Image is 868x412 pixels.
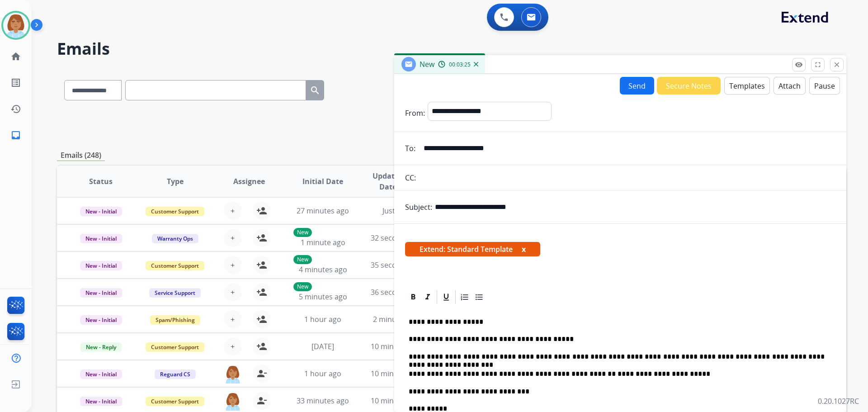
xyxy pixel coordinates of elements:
div: Ordered List [458,290,472,304]
h2: Emails [57,40,846,58]
span: 00:03:25 [449,61,471,68]
span: 1 minute ago [301,237,345,247]
span: 2 minutes ago [373,314,421,324]
span: 33 minutes ago [297,396,349,406]
span: 36 seconds ago [371,287,424,297]
button: x [522,244,526,255]
span: Just now [382,206,411,216]
p: 0.20.1027RC [818,396,859,407]
mat-icon: close [833,61,841,69]
mat-icon: inbox [10,130,21,141]
mat-icon: person_remove [256,368,267,379]
p: Subject: [405,202,432,213]
span: Customer Support [146,342,204,352]
span: New [420,59,434,69]
span: Warranty Ops [152,234,198,243]
span: New - Initial [80,288,122,298]
span: Customer Support [146,261,204,270]
span: Customer Support [146,207,204,216]
span: 10 minutes ago [371,396,423,406]
span: New - Initial [80,234,122,243]
div: Bullet List [472,290,486,304]
button: Templates [724,77,770,95]
span: + [231,314,235,325]
button: Secure Notes [657,77,721,95]
span: [DATE] [311,341,334,351]
mat-icon: person_add [256,205,267,216]
mat-icon: history [10,104,21,114]
span: New - Reply [80,342,122,352]
button: + [224,256,242,274]
p: From: [405,108,425,118]
span: New - Initial [80,261,122,270]
span: New - Initial [80,397,122,406]
span: 32 seconds ago [371,233,424,243]
span: Reguard CS [155,369,196,379]
button: + [224,337,242,355]
span: Type [167,176,184,187]
span: Spam/Phishing [150,315,200,325]
mat-icon: person_add [256,341,267,352]
mat-icon: person_add [256,314,267,325]
span: 27 minutes ago [297,206,349,216]
mat-icon: list_alt [10,77,21,88]
img: agent-avatar [224,392,242,411]
button: + [224,229,242,247]
p: New [293,255,312,264]
mat-icon: fullscreen [814,61,822,69]
button: + [224,310,242,328]
p: Emails (248) [57,150,105,161]
span: 1 hour ago [304,369,341,379]
button: Attach [774,77,806,95]
mat-icon: person_add [256,232,267,243]
p: To: [405,143,415,154]
span: 4 minutes ago [299,265,347,275]
button: + [224,283,242,301]
mat-icon: home [10,51,21,62]
mat-icon: remove_red_eye [795,61,803,69]
span: New - Initial [80,315,122,325]
span: Updated Date [368,170,409,192]
span: 1 hour ago [304,314,341,324]
p: New [293,228,312,237]
mat-icon: search [310,85,321,96]
mat-icon: person_remove [256,395,267,406]
span: Status [89,176,113,187]
div: Underline [439,290,453,304]
mat-icon: person_add [256,260,267,270]
span: Initial Date [302,176,343,187]
img: agent-avatar [224,365,242,384]
span: + [231,287,235,298]
mat-icon: person_add [256,287,267,298]
button: Pause [809,77,840,95]
button: Send [620,77,654,95]
span: Customer Support [146,397,204,406]
span: New - Initial [80,369,122,379]
span: Assignee [233,176,265,187]
p: CC: [405,172,416,183]
div: Bold [406,290,420,304]
span: + [231,341,235,352]
span: Extend: Standard Template [405,242,540,256]
img: avatar [3,13,28,38]
span: 5 minutes ago [299,292,347,302]
span: Service Support [149,288,201,298]
span: + [231,232,235,243]
span: 10 minutes ago [371,369,423,379]
span: 10 minutes ago [371,341,423,351]
div: Italic [421,290,434,304]
button: + [224,202,242,220]
p: New [293,282,312,291]
span: New - Initial [80,207,122,216]
span: + [231,260,235,270]
span: + [231,205,235,216]
span: 35 seconds ago [371,260,424,270]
